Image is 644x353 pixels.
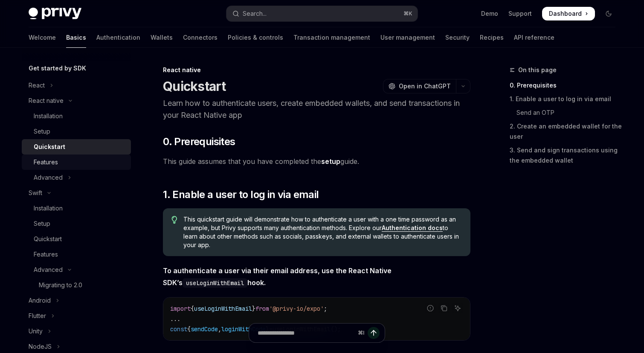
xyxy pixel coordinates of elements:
[39,280,82,290] div: Migrating to 2.0
[510,106,622,120] a: Send an OTP
[34,265,63,275] div: Advanced
[602,7,615,20] button: Toggle dark mode
[163,188,319,201] span: 1. Enable a user to log in via email
[22,78,131,93] button: Toggle React section
[183,27,218,48] a: Connectors
[452,303,463,314] button: Ask AI
[22,324,131,339] button: Toggle Unity section
[96,27,140,48] a: Authentication
[269,305,324,312] span: '@privy-io/expo'
[34,249,58,260] div: Features
[383,79,456,93] button: Open in ChatGPT
[508,9,532,18] a: Support
[22,170,131,185] button: Toggle Advanced section
[163,155,470,167] span: This guide assumes that you have completed the guide.
[183,278,247,288] code: useLoginWithEmail
[34,234,62,244] div: Quickstart
[382,224,443,232] a: Authentication docs
[252,305,255,312] span: }
[170,315,180,323] span: ...
[34,126,50,137] div: Setup
[510,120,622,143] a: 2. Create an embedded wallet for the user
[549,9,582,18] span: Dashboard
[22,293,131,308] button: Toggle Android section
[399,82,451,90] span: Open in ChatGPT
[380,27,435,48] a: User management
[29,311,46,321] div: Flutter
[438,303,450,314] button: Copy the contents from the code block
[29,27,56,48] a: Welcome
[403,10,412,17] span: ⌘ K
[481,9,498,18] a: Demo
[66,27,86,48] a: Basics
[226,6,418,21] button: Open search
[163,79,226,94] h1: Quickstart
[22,308,131,324] button: Toggle Flutter section
[29,295,51,306] div: Android
[183,215,462,249] span: This quickstart guide will demonstrate how to authenticate a user with a one time password as an ...
[22,231,131,247] a: Quickstart
[518,65,557,75] span: On this page
[34,142,65,152] div: Quickstart
[542,7,595,20] a: Dashboard
[34,111,63,121] div: Installation
[445,27,470,48] a: Security
[194,305,252,312] span: useLoginWithEmail
[510,143,622,167] a: 3. Send and sign transactions using the embedded wallet
[29,96,64,106] div: React native
[425,303,436,314] button: Report incorrect code
[163,135,235,149] span: 0. Prerequisites
[34,157,58,167] div: Features
[34,172,63,183] div: Advanced
[29,326,43,336] div: Unity
[510,79,622,92] a: 0. Prerequisites
[29,341,52,352] div: NodeJS
[324,305,327,312] span: ;
[22,155,131,170] a: Features
[255,305,269,312] span: from
[29,63,86,73] h5: Get started by SDK
[228,27,283,48] a: Policies & controls
[243,9,267,19] div: Search...
[171,216,177,224] svg: Tip
[480,27,504,48] a: Recipes
[22,139,131,155] a: Quickstart
[22,108,131,124] a: Installation
[163,266,392,287] strong: To authenticate a user via their email address, use the React Native SDK’s hook.
[29,80,45,90] div: React
[34,219,50,229] div: Setup
[22,277,131,293] a: Migrating to 2.0
[321,157,340,166] a: setup
[191,305,194,312] span: {
[368,327,380,339] button: Send message
[22,262,131,277] button: Toggle Advanced section
[34,203,63,213] div: Installation
[22,247,131,262] a: Features
[29,188,42,198] div: Swift
[29,8,81,20] img: dark logo
[22,124,131,139] a: Setup
[22,185,131,201] button: Toggle Swift section
[151,27,173,48] a: Wallets
[22,93,131,108] button: Toggle React native section
[510,92,622,106] a: 1. Enable a user to log in via email
[163,66,470,74] div: React native
[22,216,131,231] a: Setup
[514,27,554,48] a: API reference
[163,97,470,121] p: Learn how to authenticate users, create embedded wallets, and send transactions in your React Nat...
[170,305,191,312] span: import
[293,27,370,48] a: Transaction management
[22,201,131,216] a: Installation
